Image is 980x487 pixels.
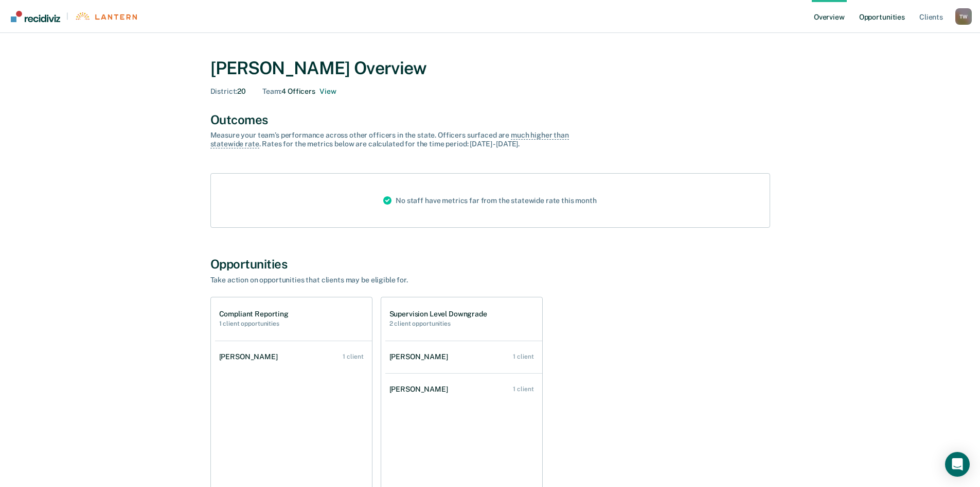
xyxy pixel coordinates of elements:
span: much higher than statewide rate [210,131,569,148]
h2: 1 client opportunities [219,320,289,327]
span: Team : [262,87,281,95]
span: | [60,12,75,21]
div: Outcomes [210,112,770,127]
img: Recidiviz [11,11,60,22]
div: 1 client [513,385,533,393]
h2: 2 client opportunities [389,320,487,327]
span: District : [210,87,238,95]
div: Open Intercom Messenger [945,452,970,477]
div: 1 client [513,353,533,360]
div: Measure your team’s performance across other officer s in the state. Officer s surfaced are . Rat... [210,131,571,148]
div: [PERSON_NAME] [219,352,282,361]
a: [PERSON_NAME] 1 client [215,342,372,372]
div: [PERSON_NAME] [389,385,452,394]
a: [PERSON_NAME] 1 client [385,375,542,404]
a: [PERSON_NAME] 1 client [385,342,542,372]
div: [PERSON_NAME] Overview [210,58,770,79]
div: 4 Officers [262,87,336,96]
div: 20 [210,87,246,96]
img: Lantern [75,12,137,20]
div: No staff have metrics far from the statewide rate this month [375,174,605,227]
div: T W [955,8,972,25]
button: 4 officers on Tiffany Wallace's Team [319,87,336,96]
h1: Supervision Level Downgrade [389,310,487,318]
div: Opportunities [210,257,770,272]
h1: Compliant Reporting [219,310,289,318]
div: 1 client [343,353,363,360]
button: Profile dropdown button [955,8,972,25]
div: [PERSON_NAME] [389,352,452,361]
div: Take action on opportunities that clients may be eligible for. [210,276,571,284]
